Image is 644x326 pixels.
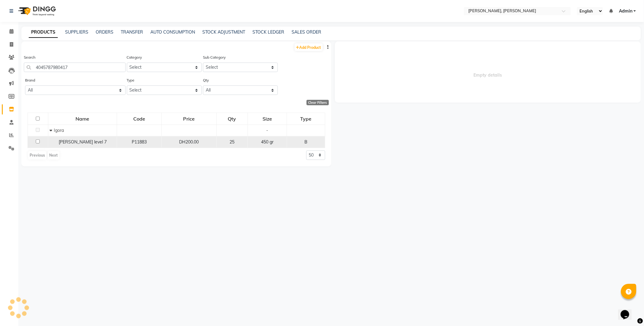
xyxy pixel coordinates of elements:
div: Name [49,113,116,124]
span: - [266,128,268,133]
span: B [304,139,307,145]
span: P11883 [132,139,147,145]
span: DH200.00 [179,139,199,145]
div: Price [162,113,216,124]
span: Igora [54,128,64,133]
label: Category [127,55,142,60]
div: Code [117,113,161,124]
a: ORDERS [96,29,113,35]
img: logo [16,2,57,20]
label: Sub Category [203,55,226,60]
iframe: chat widget [618,302,638,320]
a: STOCK LEDGER [252,29,284,35]
label: Type [127,78,135,83]
span: 450 gr [261,139,274,145]
span: 25 [230,139,234,145]
div: Type [287,113,324,124]
a: STOCK ADJUSTMENT [202,29,245,35]
span: [PERSON_NAME] level 7 [59,139,107,145]
a: PRODUCTS [29,27,58,38]
div: Clear Filters [307,100,329,105]
input: Search by product name or code [24,63,126,72]
a: TRANSFER [121,29,143,35]
a: SALES ORDER [292,29,321,35]
span: Collapse Row [50,128,54,133]
label: Qty [203,78,209,83]
span: Admin [619,8,632,14]
div: Size [248,113,287,124]
div: Qty [217,113,247,124]
span: Empty details [335,42,641,103]
a: SUPPLIERS [65,29,88,35]
a: AUTO CONSUMPTION [150,29,195,35]
a: Add Product [295,43,323,51]
label: Brand [25,78,35,83]
label: Search [24,55,35,60]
